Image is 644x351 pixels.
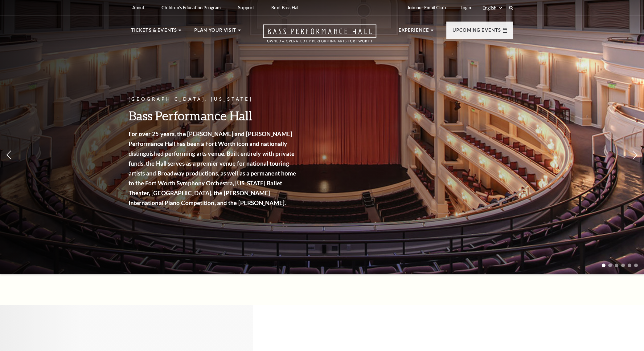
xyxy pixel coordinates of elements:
p: Upcoming Events [453,26,501,38]
strong: For over 25 years, the [PERSON_NAME] and [PERSON_NAME] Performance Hall has been a Fort Worth ico... [129,130,296,206]
p: Experience [399,26,429,38]
p: [GEOGRAPHIC_DATA], [US_STATE] [129,95,298,103]
p: Tickets & Events [131,26,177,38]
select: Select: [481,5,503,11]
p: Children's Education Program [162,5,221,10]
p: About [132,5,145,10]
p: Rent Bass Hall [271,5,300,10]
p: Support [238,5,254,10]
h3: Bass Performance Hall [129,108,298,123]
p: Plan Your Visit [194,26,236,38]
